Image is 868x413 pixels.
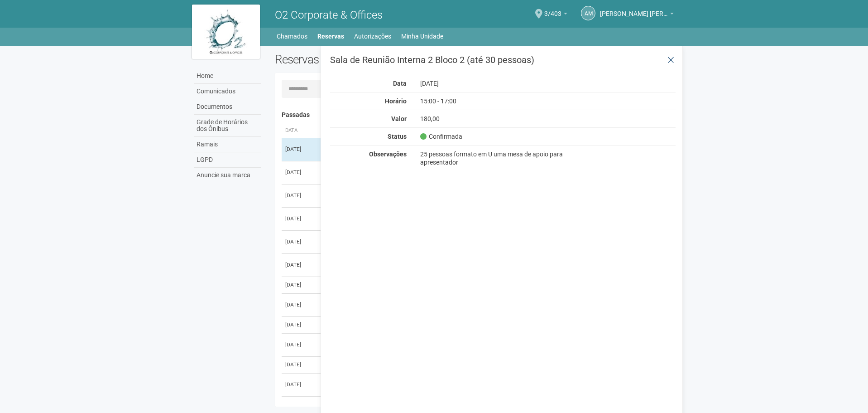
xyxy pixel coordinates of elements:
td: Sala de Reunião Interna 1 Bloco 2 (até 30 pessoas) [318,356,579,373]
a: Reservas [317,30,344,43]
div: 15:00 - 17:00 [413,97,593,105]
span: Alice Martins Nery [600,1,668,17]
a: Home [194,68,261,84]
td: [DATE] [282,253,318,277]
strong: Data [393,80,407,87]
th: Área ou Serviço [318,123,579,138]
strong: Observações [369,151,407,158]
td: [DATE] [282,333,318,356]
a: Minha Unidade [401,30,443,43]
span: Confirmada [420,132,462,141]
td: [DATE] [282,356,318,373]
a: Grade de Horários dos Ônibus [194,115,261,137]
div: 180,00 [413,115,593,123]
td: Sala de Reunião Interna 1 Bloco 2 (até 30 pessoas) [318,230,579,253]
span: O2 Corporate & Offices [275,9,383,21]
td: Sala de Reunião Interna 2 Bloco 2 (até 30 pessoas) [318,253,579,277]
td: Sala de Reunião Interna 1 Bloco 4 (até 30 pessoas) [318,316,579,333]
strong: Status [388,133,407,140]
td: Área Coffee Break (Pré-Função) Bloco 2 [318,373,579,396]
div: 25 pessoas formato em U uma mesa de apoio para apresentador [413,150,593,166]
td: [DATE] [282,207,318,230]
strong: Valor [391,115,407,122]
div: [DATE] [413,79,593,87]
strong: Horário [385,97,407,105]
h3: Sala de Reunião Interna 2 Bloco 2 (até 30 pessoas) [330,55,676,64]
th: Data [282,123,318,138]
td: Sala de Reunião Interna 1 Bloco 2 (até 30 pessoas) [318,333,579,356]
img: logo.jpg [192,5,260,59]
td: Sala de Reunião Interna 2 Bloco 2 (até 30 pessoas) [318,161,579,184]
td: [DATE] [282,293,318,316]
a: Documentos [194,99,261,115]
a: Anuncie sua marca [194,168,261,183]
td: [DATE] [282,316,318,333]
td: [DATE] [282,184,318,207]
td: Sala de Reunião Interna 2 Bloco 2 (até 30 pessoas) [318,138,579,161]
td: [DATE] [282,230,318,253]
a: AM [581,6,595,20]
td: [DATE] [282,373,318,396]
a: Autorizações [354,30,391,43]
h4: Passadas [282,112,670,118]
td: Sala de Reunião Interna 1 Bloco 2 (até 30 pessoas) [318,293,579,316]
a: LGPD [194,152,261,168]
a: Chamados [277,30,307,43]
a: 3/403 [544,11,567,19]
h2: Reservas [275,53,469,66]
td: Área Coffee Break (Pré-Função) Bloco 2 [318,277,579,293]
td: Sala de Reunião Interna 1 Bloco 2 (até 30 pessoas) [318,207,579,230]
span: 3/403 [544,1,561,17]
td: [DATE] [282,161,318,184]
a: [PERSON_NAME] [PERSON_NAME] [600,11,674,19]
a: Comunicados [194,84,261,99]
td: [DATE] [282,138,318,161]
a: Ramais [194,137,261,152]
td: [DATE] [282,277,318,293]
td: Sala de Reunião Interna 2 Bloco 2 (até 30 pessoas) [318,184,579,207]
